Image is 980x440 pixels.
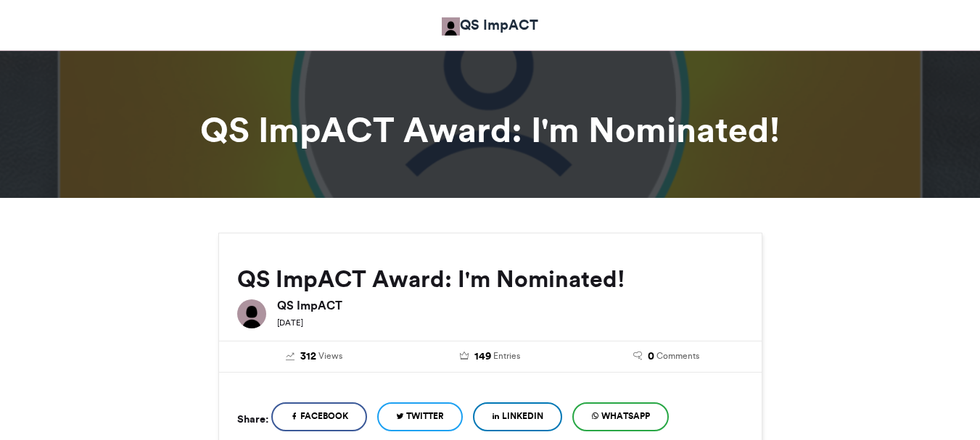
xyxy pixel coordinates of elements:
[601,410,650,423] span: WhatsApp
[300,410,348,423] span: Facebook
[442,17,460,36] img: QS ImpACT QS ImpACT
[377,402,463,431] a: Twitter
[572,402,669,431] a: WhatsApp
[442,14,538,36] a: QS ImpACT
[413,349,567,365] a: 149 Entries
[237,299,266,328] img: QS ImpACT
[300,349,316,365] span: 312
[271,402,367,431] a: Facebook
[473,402,562,431] a: LinkedIn
[648,349,654,365] span: 0
[656,349,699,362] span: Comments
[318,349,342,362] span: Views
[493,349,520,362] span: Entries
[406,410,444,423] span: Twitter
[88,112,893,147] h1: QS ImpACT Award: I'm Nominated!
[237,349,392,365] a: 312 Views
[474,349,491,365] span: 149
[589,349,744,365] a: 0 Comments
[237,410,268,428] h5: Share:
[277,317,303,328] small: [DATE]
[237,266,744,292] h2: QS ImpACT Award: I'm Nominated!
[277,299,744,311] h6: QS ImpACT
[502,410,543,423] span: LinkedIn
